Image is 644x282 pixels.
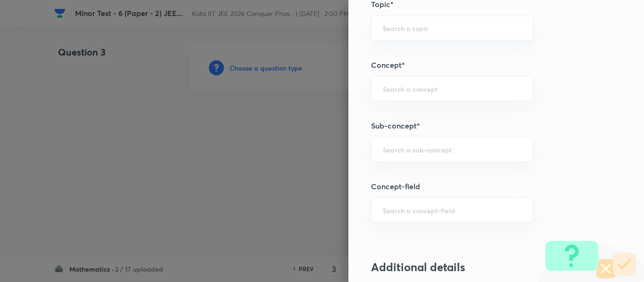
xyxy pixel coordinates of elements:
[528,27,529,29] button: Open
[371,181,590,192] h5: Concept-field
[383,24,521,32] input: Search a topic
[528,209,529,211] button: Open
[383,206,521,215] input: Search a concept-field
[371,59,590,71] h5: Concept*
[383,145,521,154] input: Search a sub-concept
[371,260,590,274] h3: Additional details
[383,84,521,93] input: Search a concept
[528,149,529,151] button: Open
[371,120,590,131] h5: Sub-concept*
[528,88,529,90] button: Open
